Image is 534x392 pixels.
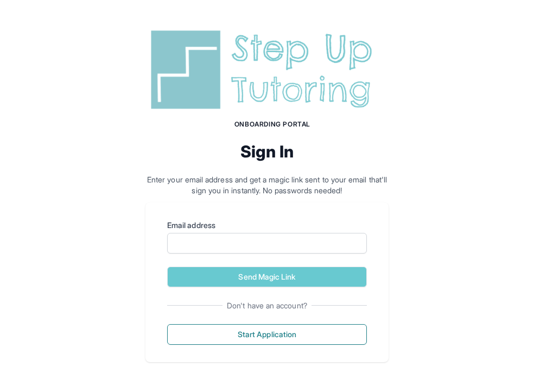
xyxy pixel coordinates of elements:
[156,120,389,129] h1: Onboarding Portal
[145,174,389,196] p: Enter your email address and get a magic link sent to your email that'll sign you in instantly. N...
[145,26,389,113] img: Step Up Tutoring horizontal logo
[167,324,367,345] button: Start Application
[223,300,311,311] span: Don't have an account?
[167,267,367,287] button: Send Magic Link
[145,142,389,161] h2: Sign In
[167,220,367,231] label: Email address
